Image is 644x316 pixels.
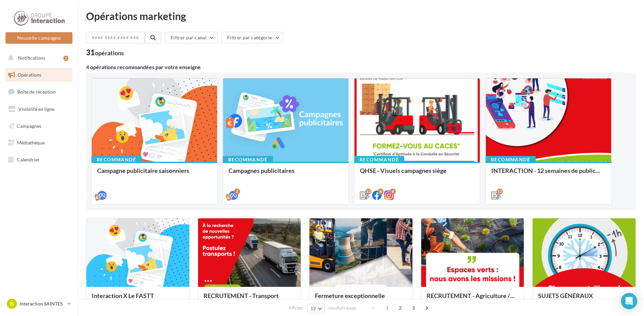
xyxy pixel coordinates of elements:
[18,106,55,112] span: Visibilité en ligne
[365,189,371,195] div: 12
[229,167,343,181] div: Campagnes publicitaires
[95,50,124,56] div: opérations
[491,167,606,181] div: INTERACTION - 12 semaines de publication
[17,123,41,129] span: Campagnes
[86,64,636,70] div: 4 opérations recommandées par votre enseigne
[4,119,74,133] a: Campagnes
[18,55,45,61] span: Notifications
[4,68,74,82] a: Opérations
[17,140,45,145] span: Médiathèque
[288,305,304,311] span: Afficher
[17,89,56,95] span: Boîte de réception
[328,305,357,311] span: résultats/page
[203,292,296,306] div: RECRUTEMENT - Transport
[427,292,519,306] div: RECRUTEMENT - Agriculture / Espaces verts
[221,32,283,43] button: Filtrer par catégorie
[17,157,40,162] span: Calendrier
[621,293,637,309] div: Open Intercom Messenger
[382,302,392,313] span: 1
[307,304,325,313] button: 12
[538,292,630,306] div: SUJETS GÉNÉRAUX
[360,167,474,181] div: QHSE - Visuels campagnes siège
[165,32,218,43] button: Filtrer par canal
[4,84,74,99] a: Boîte de réception
[310,306,316,311] span: 12
[4,102,74,116] a: Visibilité en ligne
[5,32,72,44] button: Nouvelle campagne
[18,72,41,78] span: Opérations
[4,153,74,167] a: Calendrier
[97,167,212,181] div: Campagne publicitaire saisonniers
[63,56,68,61] div: 1
[378,189,384,195] div: 8
[4,51,71,65] button: Notifications 1
[395,302,406,313] span: 2
[234,189,240,195] div: 2
[4,136,74,150] a: Médiathèque
[223,156,273,163] div: Recommandé
[91,156,142,163] div: Recommandé
[486,156,536,163] div: Recommandé
[408,302,419,313] span: 3
[10,300,14,307] span: IS
[86,11,636,21] div: Opérations marketing
[92,292,184,306] div: Interaction X Le FASTT
[20,300,65,307] p: Interaction SAINTES
[497,189,503,195] div: 12
[354,156,404,163] div: Recommandé
[86,49,124,56] div: 31
[390,189,396,195] div: 8
[315,292,407,306] div: Fermeture exceptionnelle
[5,297,72,310] a: IS Interaction SAINTES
